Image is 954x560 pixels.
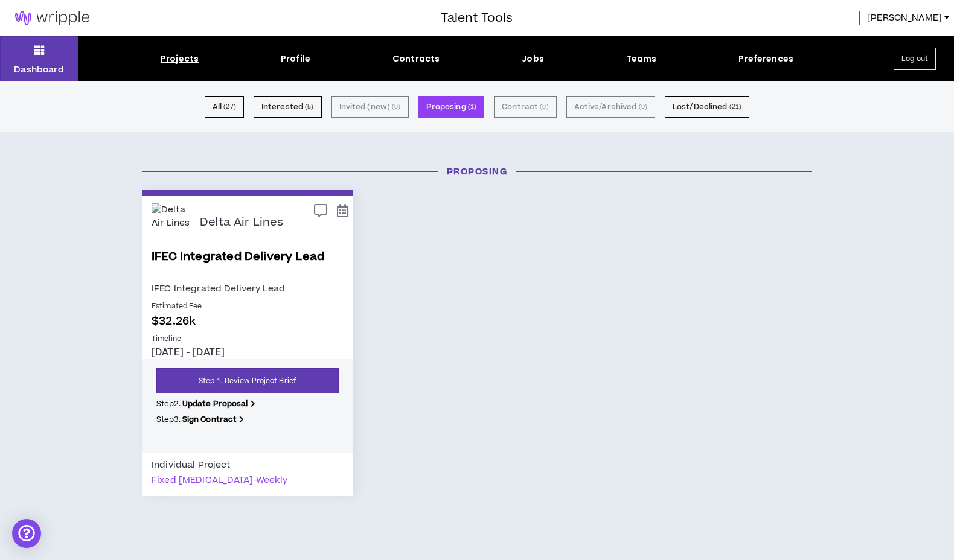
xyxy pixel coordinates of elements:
div: Fixed [MEDICAL_DATA] [152,472,287,488]
span: - weekly [253,474,287,486]
button: Active/Archived (0) [566,96,655,118]
img: Delta Air Lines [152,203,191,243]
small: ( 0 ) [540,101,548,112]
button: Proposing (1) [418,96,485,118]
small: ( 27 ) [223,101,236,112]
div: Individual Project [152,457,231,472]
button: Invited (new) (0) [331,96,409,118]
small: ( 1 ) [468,101,476,112]
h3: Talent Tools [441,9,513,27]
small: ( 0 ) [392,101,400,112]
p: Delta Air Lines [200,216,283,230]
div: Teams [626,52,657,65]
p: Step 3 . [156,414,339,425]
button: Lost/Declined (21) [665,96,749,118]
div: Profile [281,52,310,65]
small: ( 5 ) [305,101,313,112]
div: Preferences [738,52,793,65]
p: Step 2 . [156,398,339,409]
p: IFEC Integrated Delivery Lead [152,281,344,296]
div: Open Intercom Messenger [12,519,41,548]
a: IFEC Integrated Delivery Lead [152,249,344,281]
p: $32.26k [152,313,344,329]
p: Timeline [152,334,344,345]
span: [PERSON_NAME] [867,11,942,25]
a: Step 1. Review Project Brief [156,368,339,393]
button: All (27) [205,96,244,118]
p: [DATE] - [DATE] [152,346,344,359]
h3: Proposing [133,165,821,178]
button: Log out [894,48,936,70]
div: Jobs [522,52,544,65]
button: Contract (0) [494,96,556,118]
small: ( 0 ) [639,101,647,112]
small: ( 21 ) [729,101,742,112]
button: Interested (5) [254,96,322,118]
b: Update Proposal [182,398,248,409]
b: Sign Contract [182,414,237,425]
p: Estimated Fee [152,301,344,312]
p: Dashboard [14,63,64,76]
div: Contracts [392,52,440,65]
